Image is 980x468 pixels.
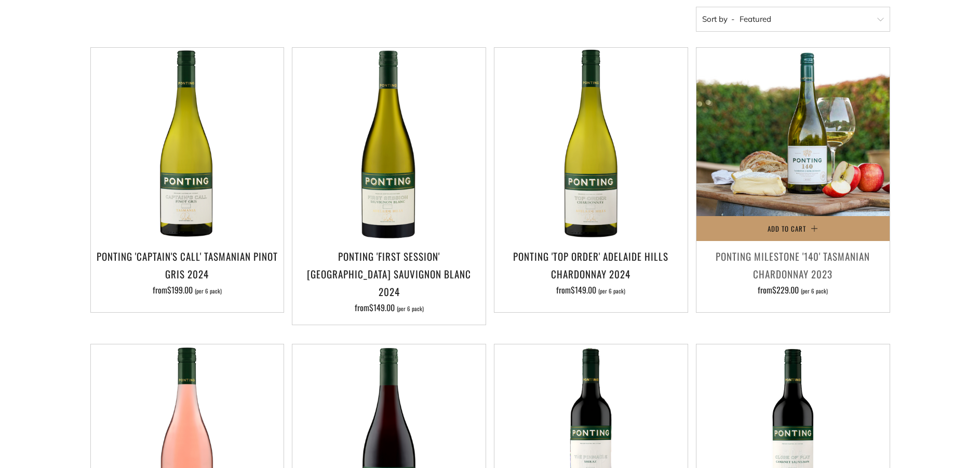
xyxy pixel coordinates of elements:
span: (per 6 pack) [598,288,625,294]
h3: Ponting 'Top Order' Adelaide Hills Chardonnay 2024 [500,247,682,283]
a: Ponting 'Captain's Call' Tasmanian Pinot Gris 2024 from$199.00 (per 6 pack) [91,247,284,299]
a: Ponting Milestone '140' Tasmanian Chardonnay 2023 from$229.00 (per 6 pack) [696,247,890,299]
h3: Ponting 'First Session' [GEOGRAPHIC_DATA] Sauvignon Blanc 2024 [298,247,480,301]
span: $149.00 [369,301,395,314]
span: (per 6 pack) [195,288,222,294]
span: from [355,301,424,314]
span: (per 6 pack) [801,288,828,294]
span: Add to Cart [768,223,806,234]
span: $229.00 [772,284,799,296]
span: $149.00 [571,284,596,296]
span: from [153,284,222,296]
span: (per 6 pack) [397,306,424,312]
button: Add to Cart [696,216,890,241]
h3: Ponting Milestone '140' Tasmanian Chardonnay 2023 [702,247,884,283]
span: from [556,284,625,296]
a: Ponting 'Top Order' Adelaide Hills Chardonnay 2024 from$149.00 (per 6 pack) [494,247,688,299]
a: Ponting 'First Session' [GEOGRAPHIC_DATA] Sauvignon Blanc 2024 from$149.00 (per 6 pack) [292,247,486,312]
h3: Ponting 'Captain's Call' Tasmanian Pinot Gris 2024 [96,247,279,283]
span: $199.00 [167,284,193,296]
span: from [758,284,828,296]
